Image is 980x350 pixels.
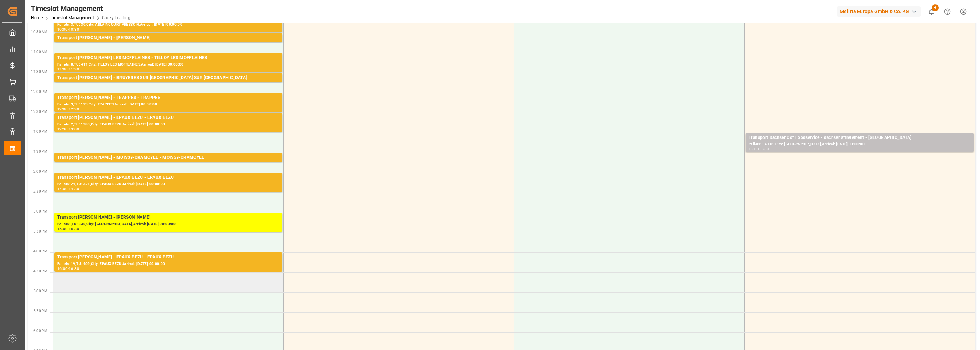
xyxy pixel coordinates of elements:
[57,181,280,187] div: Pallets: 24,TU: 321,City: EPAUX BEZU,Arrival: [DATE] 00:00:00
[759,147,760,151] div: -
[57,121,280,127] div: Pallets: 2,TU: 1383,City: EPAUX BEZU,Arrival: [DATE] 00:00:00
[33,130,47,134] span: 1:00 PM
[33,269,47,273] span: 4:30 PM
[31,110,47,114] span: 12:30 PM
[57,267,68,270] div: 16:00
[57,154,280,161] div: Transport [PERSON_NAME] - MOISSY-CRAMOYEL - MOISSY-CRAMOYEL
[68,28,69,31] div: -
[51,15,94,20] a: Timeslot Management
[57,174,280,181] div: Transport [PERSON_NAME] - EPAUX BEZU - EPAUX BEZU
[57,28,68,31] div: 10:00
[57,108,68,111] div: 12:00
[837,5,923,18] button: Melitta Europa GmbH & Co. KG
[57,62,280,68] div: Pallets: 8,TU: 411,City: TILLOY LES MOFFLAINES,Arrival: [DATE] 00:00:00
[68,68,69,71] div: -
[57,187,68,190] div: 14:00
[57,54,280,62] div: Transport [PERSON_NAME] LES MOFFLAINES - TILLOY LES MOFFLAINES
[57,261,280,267] div: Pallets: 19,TU: 409,City: EPAUX BEZU,Arrival: [DATE] 00:00:00
[33,249,47,253] span: 4:00 PM
[57,42,280,48] div: Pallets: 1,TU: 9,City: [GEOGRAPHIC_DATA],Arrival: [DATE] 00:00:00
[33,229,47,233] span: 3:30 PM
[68,127,69,131] div: -
[69,68,79,71] div: 11:30
[923,4,939,20] button: show 4 new notifications
[69,187,79,190] div: 14:30
[749,147,759,151] div: 13:00
[749,134,971,141] div: Transport Dachser Cof Foodservice - dachser affretement - [GEOGRAPHIC_DATA]
[57,101,280,108] div: Pallets: 3,TU: 123,City: TRAPPES,Arrival: [DATE] 00:00:00
[57,214,280,221] div: Transport [PERSON_NAME] - [PERSON_NAME]
[33,289,47,293] span: 5:00 PM
[31,3,130,14] div: Timeslot Management
[57,227,68,230] div: 15:00
[33,150,47,153] span: 1:30 PM
[837,6,921,17] div: Melitta Europa GmbH & Co. KG
[749,141,971,147] div: Pallets: 14,TU: ,City: [GEOGRAPHIC_DATA],Arrival: [DATE] 00:00:00
[31,70,47,74] span: 11:30 AM
[31,15,43,20] a: Home
[57,82,280,88] div: Pallets: ,TU: 116,City: [GEOGRAPHIC_DATA],Arrival: [DATE] 00:00:00
[31,90,47,94] span: 12:00 PM
[57,74,280,82] div: Transport [PERSON_NAME] - BRUYERES SUR [GEOGRAPHIC_DATA] SUR [GEOGRAPHIC_DATA]
[57,161,280,167] div: Pallets: 2,TU: ,City: MOISSY-CRAMOYEL,Arrival: [DATE] 00:00:00
[57,22,280,28] div: Pallets: 3,TU: 30,City: ABLAINCOURT PRESSOIR,Arrival: [DATE] 00:00:00
[57,127,68,131] div: 12:30
[57,254,280,261] div: Transport [PERSON_NAME] - EPAUX BEZU - EPAUX BEZU
[33,309,47,313] span: 5:30 PM
[68,227,69,230] div: -
[69,227,79,230] div: 15:30
[69,108,79,111] div: 12:30
[31,30,47,34] span: 10:30 AM
[69,127,79,131] div: 13:00
[33,169,47,173] span: 2:00 PM
[760,147,770,151] div: 13:30
[68,187,69,190] div: -
[57,35,280,42] div: Transport [PERSON_NAME] - [PERSON_NAME]
[33,209,47,213] span: 3:00 PM
[69,28,79,31] div: 10:30
[57,68,68,71] div: 11:00
[57,221,280,227] div: Pallets: ,TU: 330,City: [GEOGRAPHIC_DATA],Arrival: [DATE] 00:00:00
[57,94,280,101] div: Transport [PERSON_NAME] - TRAPPES - TRAPPES
[68,108,69,111] div: -
[33,189,47,193] span: 2:30 PM
[68,267,69,270] div: -
[33,329,47,333] span: 6:00 PM
[57,114,280,121] div: Transport [PERSON_NAME] - EPAUX BEZU - EPAUX BEZU
[939,4,955,20] button: Help Center
[31,50,47,54] span: 11:00 AM
[932,4,939,11] span: 4
[69,267,79,270] div: 16:30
